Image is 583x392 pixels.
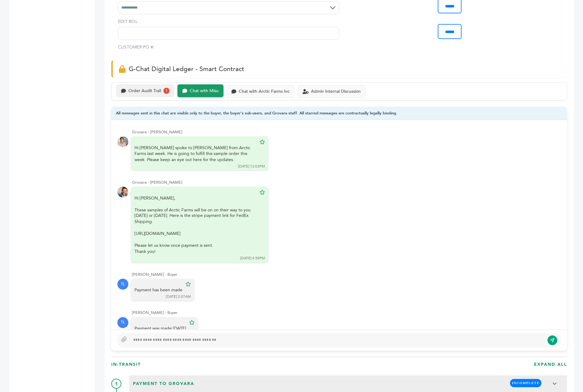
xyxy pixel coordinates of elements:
div: Payment has been made [134,287,182,293]
div: [PERSON_NAME] - Buyer [132,310,561,316]
div: Thank you! [134,249,256,255]
div: Hi [PERSON_NAME] spoke to [PERSON_NAME] from Arctic Farms last week. He is going to fulfill this ... [134,145,256,163]
div: Grovara - [PERSON_NAME] [132,180,561,185]
div: These samples of Arctic Farms will be on on their way to you [DATE] or [DATE]. Here is the stripe... [134,207,256,225]
div: Please let us know once payment is sent. [134,243,256,249]
div: [URL][DOMAIN_NAME] [134,231,256,237]
div: TL [117,279,128,290]
div: Grovara - [PERSON_NAME] [132,129,561,135]
span: G-Chat Digital Ledger - Smart Contract [129,65,244,74]
span: Payment to Grovara [131,379,196,389]
div: Admin Internal Discussion [311,89,361,94]
div: TL [117,317,128,328]
div: [DATE] 2:07AM [166,294,191,300]
div: [DATE] 12:03PM [238,164,265,169]
span: INCOMPLETE [510,379,542,387]
label: CUSTOMER PO #: [118,44,155,50]
div: [DATE] 4:58PM [240,256,265,261]
label: EDIT BOL [118,19,339,25]
div: Hi [PERSON_NAME], [134,195,256,255]
div: Order Audit Trail [128,88,161,94]
div: Chat with Arctic Farms Inc [239,89,290,94]
h3: In-Transit [111,362,141,368]
div: 1 [163,88,170,94]
div: All messages sent in this chat are visible only to the buyer, the buyer's sub-users, and Grovara ... [111,107,567,120]
div: Payment was made [DATE] [134,326,186,332]
div: [PERSON_NAME] - Buyer [132,272,561,278]
div: Chat with Misu [190,88,219,94]
h3: EXPAND ALL [534,362,567,368]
